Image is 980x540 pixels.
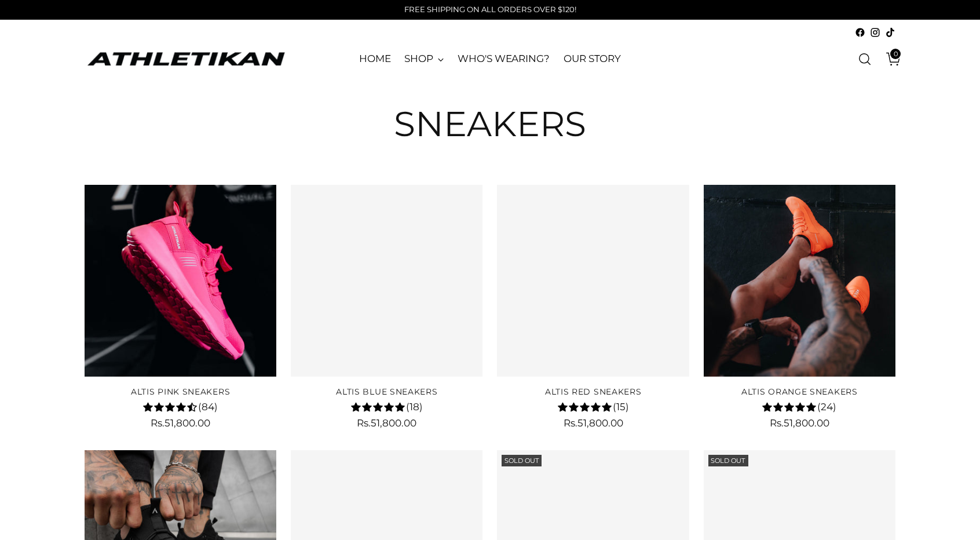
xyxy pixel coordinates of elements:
a: HOME [359,46,391,72]
a: SHOP [404,46,444,72]
div: 4.7 rating (15 votes) [497,399,689,414]
span: Rs.51,800.00 [770,417,829,429]
a: ATHLETIKAN [85,50,287,68]
a: ALTIS Pink Sneakers [131,386,230,397]
a: ALTIS Red Sneakers [545,386,642,397]
a: ALTIS Blue Sneakers [336,386,437,397]
a: OUR STORY [564,46,621,72]
span: 0 [890,49,901,59]
div: 4.8 rating (18 votes) [291,399,482,414]
span: Rs.51,800.00 [357,417,416,429]
a: ALTIS Blue Sneakers [291,185,482,377]
a: ALTIS Pink Sneakers [85,185,276,377]
p: FREE SHIPPING ON ALL ORDERS OVER $120! [404,4,576,16]
a: ALTIS Orange Sneakers [704,185,895,377]
span: (84) [198,400,218,415]
span: (15) [613,400,629,415]
span: Rs.51,800.00 [564,417,623,429]
a: ALTIS Orange Sneakers [741,386,858,397]
div: 4.8 rating (24 votes) [704,399,895,414]
span: (24) [817,400,836,415]
a: Open search modal [853,48,876,71]
a: WHO'S WEARING? [458,46,550,72]
span: Rs.51,800.00 [151,417,210,429]
span: (18) [406,400,423,415]
a: Open cart modal [877,48,901,71]
a: ALTIS Red Sneakers [497,185,689,377]
h1: Sneakers [394,105,586,143]
div: 4.3 rating (84 votes) [85,399,276,414]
